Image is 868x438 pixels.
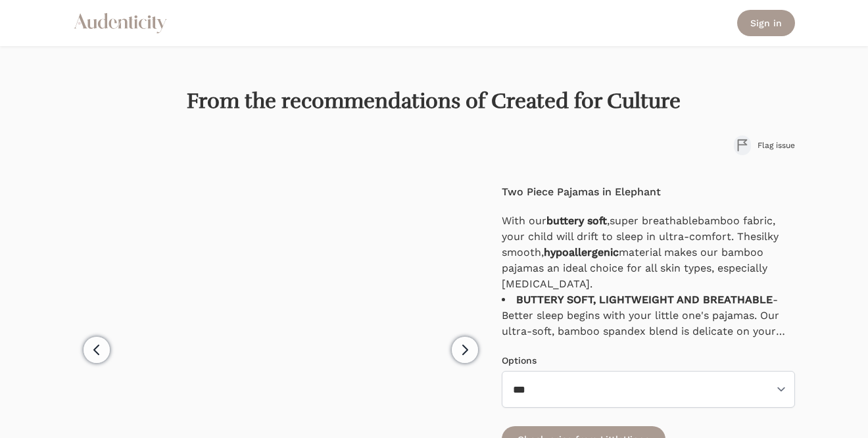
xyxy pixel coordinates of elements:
span: hypoallergenic [544,246,619,258]
a: Sign in [737,10,795,36]
strong: BUTTERY SOFT, LIGHTWEIGHT AND BREATHABLE [516,293,773,306]
span: - Better sleep begins with your little one's pajamas. Our ultra-soft, bamboo spandex blend is del... [502,293,785,369]
button: Flag issue [734,135,795,155]
label: Options [502,355,537,366]
span: With our , bamboo fabric, your child will drift to sleep in ultra-comfort. The , material makes o... [502,214,779,290]
span: buttery soft [546,214,607,227]
span: Flag issue [758,140,795,151]
h4: Two Piece Pajamas in Elephant [502,184,795,200]
h1: From the recommendations of Created for Culture [73,88,794,114]
span: super breathable [610,214,698,227]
